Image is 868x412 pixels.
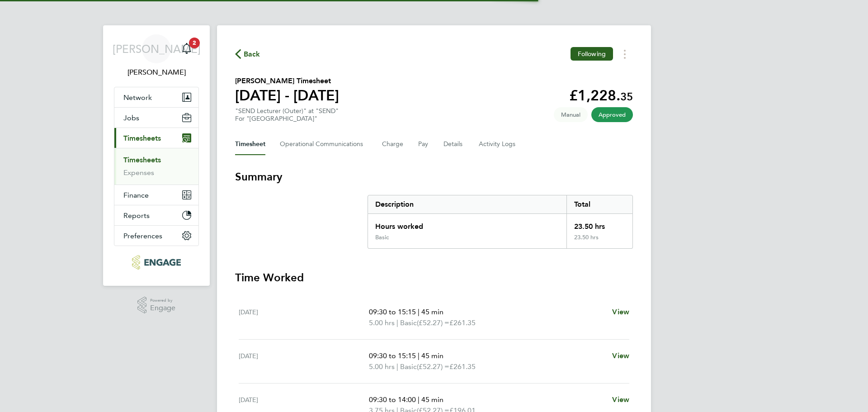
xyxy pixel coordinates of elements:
[449,362,476,371] span: £261.35
[280,133,368,155] button: Operational Communications
[421,351,443,360] span: 45 min
[443,133,464,155] button: Details
[375,234,389,241] div: Basic
[244,49,260,60] span: Back
[114,128,198,148] button: Timesheets
[566,195,632,213] div: Total
[113,43,201,55] span: [PERSON_NAME]
[617,47,633,61] button: Timesheets Menu
[369,318,395,327] span: 5.00 hrs
[150,304,175,312] span: Engage
[132,255,180,270] img: morganhunt-logo-retina.png
[114,87,198,107] button: Network
[189,38,200,48] span: 2
[137,297,176,314] a: Powered byEngage
[396,318,398,327] span: |
[114,205,198,225] button: Reports
[418,133,429,155] button: Pay
[369,395,416,404] span: 09:30 to 14:00
[612,394,629,405] a: View
[400,361,417,372] span: Basic
[235,115,339,123] div: For "[GEOGRAPHIC_DATA]"
[114,67,199,78] span: Jerin Aktar
[612,351,629,360] span: View
[235,76,339,86] h2: [PERSON_NAME] Timesheet
[369,351,416,360] span: 09:30 to 15:15
[554,107,588,122] span: This timesheet was manually created.
[123,211,150,220] span: Reports
[150,297,175,304] span: Powered by
[114,226,198,246] button: Preferences
[123,114,139,122] span: Jobs
[368,195,566,213] div: Description
[421,395,443,404] span: 45 min
[123,232,162,240] span: Preferences
[571,47,613,61] button: Following
[114,108,198,128] button: Jobs
[566,214,632,234] div: 23.50 hrs
[578,50,606,58] span: Following
[368,195,633,249] div: Summary
[114,185,198,205] button: Finance
[418,351,420,360] span: |
[178,34,196,63] a: 2
[114,255,199,270] a: Go to home page
[235,170,633,184] h3: Summary
[369,308,416,316] span: 09:30 to 15:15
[400,317,417,328] span: Basic
[235,133,265,155] button: Timesheet
[418,308,420,316] span: |
[103,25,210,286] nav: Main navigation
[417,362,449,371] span: (£52.27) =
[418,395,420,404] span: |
[114,34,199,78] a: [PERSON_NAME][PERSON_NAME]
[239,350,369,372] div: [DATE]
[123,93,152,102] span: Network
[235,86,339,104] h1: [DATE] - [DATE]
[479,133,517,155] button: Activity Logs
[123,156,161,164] a: Timesheets
[612,350,629,361] a: View
[235,270,633,285] h3: Time Worked
[368,214,566,234] div: Hours worked
[620,90,633,103] span: 35
[591,107,633,122] span: This timesheet has been approved.
[569,87,633,104] app-decimal: £1,228.
[235,48,260,60] button: Back
[382,133,404,155] button: Charge
[123,168,154,177] a: Expenses
[421,308,443,316] span: 45 min
[235,107,339,123] div: "SEND Lecturer (Outer)" at "SEND"
[612,308,629,316] span: View
[396,362,398,371] span: |
[566,234,632,248] div: 23.50 hrs
[369,362,395,371] span: 5.00 hrs
[114,148,198,185] div: Timesheets
[239,307,369,328] div: [DATE]
[123,191,149,199] span: Finance
[417,318,449,327] span: (£52.27) =
[449,318,476,327] span: £261.35
[123,134,161,142] span: Timesheets
[612,395,629,404] span: View
[612,307,629,317] a: View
